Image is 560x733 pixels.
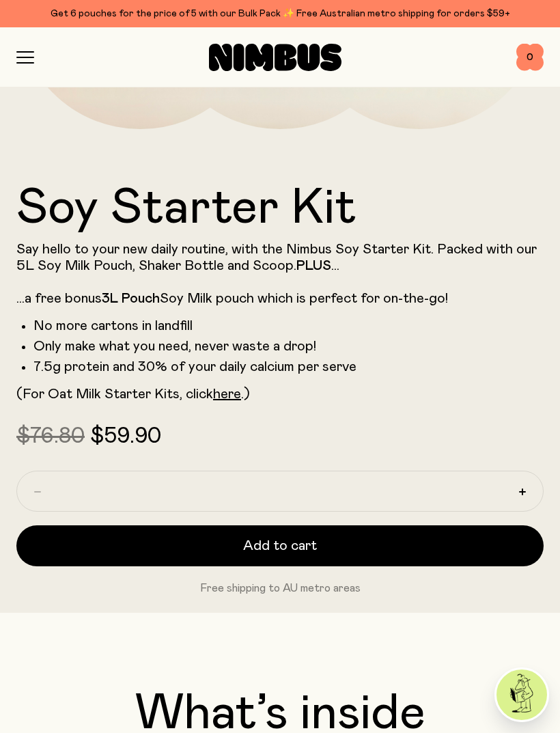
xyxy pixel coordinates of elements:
p: Free shipping to AU metro areas [16,580,544,596]
h1: Soy Starter Kit [16,184,544,233]
li: Only make what you need, never waste a drop! [33,338,544,355]
li: No more cartons in landfill [33,318,544,334]
span: (For Oat Milk Starter Kits, click [16,387,213,401]
button: Add to cart [16,525,544,566]
img: agent [496,669,547,720]
strong: Pouch [122,292,160,305]
button: 0 [516,44,544,71]
span: $59.90 [90,426,161,447]
strong: 3L [102,292,118,305]
a: here [213,387,241,401]
div: Get 6 pouches for the price of 5 with our Bulk Pack ✨ Free Australian metro shipping for orders $59+ [16,5,544,22]
li: 7.5g protein and 30% of your daily calcium per serve [33,359,544,375]
span: $76.80 [16,426,85,447]
span: .) [241,387,250,401]
span: Add to cart [243,536,317,555]
strong: PLUS [296,259,331,273]
p: Say hello to your new daily routine, with the Nimbus Soy Starter Kit. Packed with our 5L Soy Milk... [16,241,544,307]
